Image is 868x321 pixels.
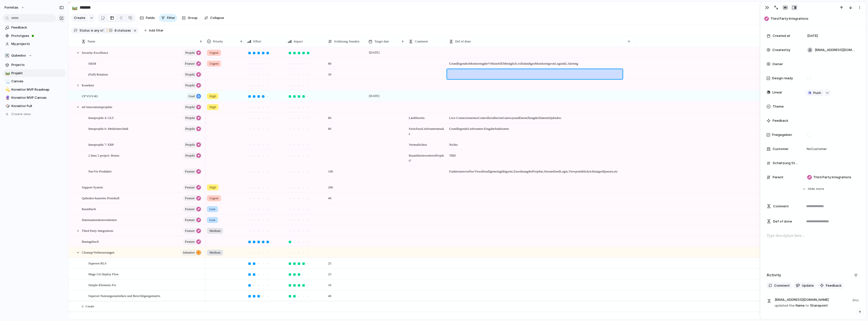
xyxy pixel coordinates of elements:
[104,28,132,33] button: 8 statuses
[773,33,790,38] span: Created at
[11,79,64,84] span: Canvas
[91,28,93,33] span: is
[3,40,66,48] a: My projects
[767,272,781,278] h2: Activity
[82,93,98,99] span: CP VGV-KI
[5,5,18,10] span: Formitas
[447,166,622,174] span: Funktionen von NavVis sollen allgemeingültig sein: Zuordnung der Projekte, Streamlined Login, Vie...
[183,71,202,78] button: Projekt
[802,283,814,288] span: Update
[88,60,96,66] span: SIEM
[447,139,622,147] span: Nichts
[88,271,119,277] span: Mage Git Deploy Flow
[72,4,77,11] div: 🛤️
[774,283,790,288] span: Comment
[3,94,66,102] a: 🔮Konektor MVP Canvas
[805,90,824,96] button: Push
[181,249,202,256] button: initiative
[210,15,224,20] span: Collapse
[11,62,64,67] span: Projects
[11,87,64,92] span: Konektor MVP Roadmap
[141,27,167,34] button: Add filter
[253,39,261,44] span: Effort
[455,39,471,44] span: Def of done
[209,228,221,233] span: Medium
[82,228,113,233] span: Third Party Integrations
[183,168,202,175] button: Feature
[326,193,366,201] span: 40
[5,70,9,76] div: 🛤️
[767,184,860,193] button: Hidemore
[209,207,215,212] span: Low
[763,15,864,23] button: Third Party Integrations
[3,86,66,93] a: 💫Konektor MVP Roadmap
[3,61,66,69] a: Projects
[11,53,26,58] span: Qubedoo
[775,303,795,308] span: updated the
[3,52,66,59] button: 🛠️Qubedoo
[773,118,788,123] span: Feedback
[209,185,216,190] span: High
[88,115,114,120] span: Innoprojekt 4: GLT
[185,184,195,191] span: Feature
[183,217,202,223] button: Feature
[209,217,215,223] span: Low
[82,104,112,110] span: mf innovationsprojekte
[185,206,195,213] span: Feature
[852,297,860,303] span: 3mo
[326,269,366,277] span: 25
[113,29,117,32] span: 8
[82,195,119,201] span: Qubedoo-basiertes Protokoll
[772,90,782,95] span: Linear
[794,282,816,289] button: Update
[326,182,366,190] span: 200
[209,250,221,255] span: Medium
[5,53,10,58] div: 🛠️
[11,25,64,30] span: Feedback
[71,14,88,22] button: Create
[88,126,128,131] span: Innoprojekt 6: Medizintechnik
[159,14,177,22] button: Filter
[185,49,195,56] span: Projekt
[183,249,195,256] span: initiative
[79,28,90,33] span: Status
[185,216,195,224] span: Feature
[185,141,195,148] span: Projekt
[326,258,366,266] span: 25
[183,115,202,121] button: Projekt
[11,104,64,109] span: Konektor Full
[185,152,195,159] span: Projekt
[185,114,195,121] span: Projekt
[368,50,381,56] span: [DATE]
[138,14,157,22] button: Fields
[183,50,202,56] button: Projekt
[209,94,216,99] span: High
[447,150,622,158] span: TBD
[185,195,195,202] span: Feature
[3,78,66,85] a: 📃Canvas
[11,71,64,76] span: Projekt
[326,69,366,77] span: 30
[3,110,66,118] button: Create view
[770,16,864,21] span: Third Party Integrations
[86,304,94,309] span: Create
[213,39,223,44] span: Priority
[775,297,849,308] span: Name Sharepoint
[146,15,155,20] span: Fields
[185,104,195,111] span: Projekt
[88,152,119,158] span: 2 Inno 2 project: Bonus
[3,69,66,77] div: 🛤️Projekt
[113,28,131,33] span: statuses
[407,113,447,120] span: Läuft bereits
[82,206,96,212] span: Raumbuch
[209,196,219,201] span: Urgent
[88,71,108,77] span: (Full) Rotation
[188,15,198,20] span: Group
[815,47,856,53] span: [EMAIL_ADDRESS][DOMAIN_NAME]
[407,150,447,163] span: Raum für ein weiteres Projekt?
[185,60,195,67] span: Feature
[5,87,10,92] button: 💫
[188,93,195,100] span: goal
[88,260,106,266] span: Superset RLS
